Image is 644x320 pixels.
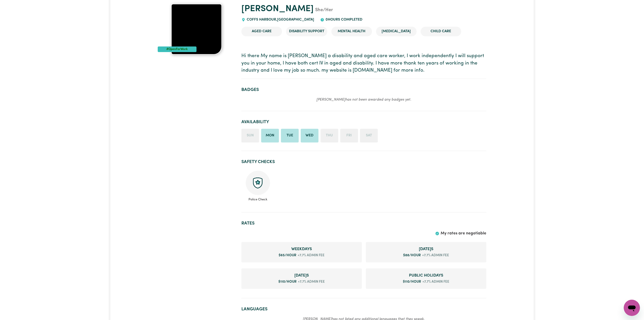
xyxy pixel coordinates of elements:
[320,129,338,142] li: Unavailable on Thursday
[158,46,196,52] div: #OpenForWork
[340,129,358,142] li: Unavailable on Friday
[421,27,461,36] li: Child care
[281,129,299,142] li: Available on Tuesday
[296,253,325,258] span: +7.7% admin fee
[241,307,486,312] h2: Languages
[403,254,421,257] span: $ 88 /hour
[241,221,486,226] h2: Rates
[241,119,486,125] h2: Availability
[324,18,362,22] span: 0 hours completed
[316,98,411,102] em: [PERSON_NAME] has not been awarded any badges yet.
[245,195,270,202] span: Police Check
[403,280,421,283] span: $ 110 /hour
[241,27,282,36] li: Aged Care
[421,253,449,258] span: +7.7% admin fee
[297,279,325,284] span: +7.7% admin fee
[421,279,449,284] span: +7.7% admin fee
[331,27,372,36] li: Mental Health
[241,87,486,92] h2: Badges
[286,27,327,36] li: Disability Support
[301,129,318,142] li: Available on Wednesday
[241,159,486,165] h2: Safety Checks
[261,129,279,142] li: Available on Monday
[245,246,358,252] span: Weekday rate
[360,129,378,142] li: Unavailable on Saturday
[241,129,259,142] li: Unavailable on Sunday
[370,246,482,252] span: Saturday rate
[241,5,314,13] a: [PERSON_NAME]
[171,4,222,55] img: Anna
[370,273,482,279] span: Public Holiday rate
[158,4,235,55] a: Anna 's profile picture'#OpenForWork
[241,53,486,74] p: Hi there My name is [PERSON_NAME] a disability and aged care worker, I work independently I will ...
[376,27,417,36] li: [MEDICAL_DATA]
[245,273,358,279] span: Sunday rate
[441,231,486,235] span: My rates are negotiable
[624,300,640,316] iframe: Button to launch messaging window
[245,18,314,22] span: COFFS HARBOUR , [GEOGRAPHIC_DATA]
[246,171,270,195] img: Police check
[314,8,333,12] span: She/Her
[279,254,296,257] span: $ 65 /hour
[278,280,297,283] span: $ 110 /hour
